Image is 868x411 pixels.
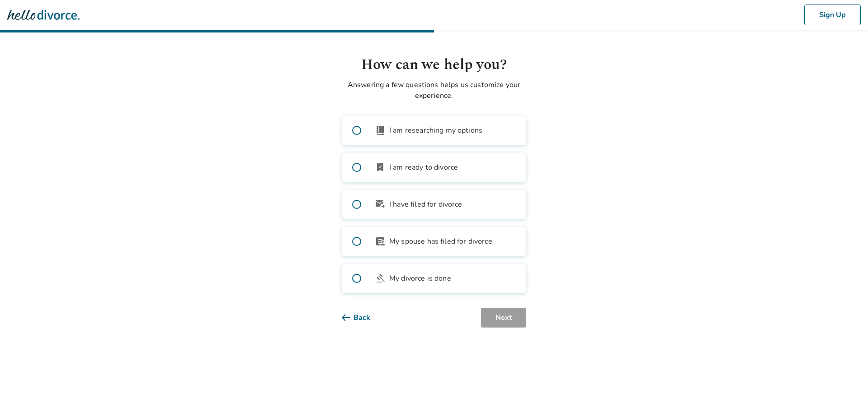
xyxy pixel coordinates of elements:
[375,236,386,247] span: article_person
[342,308,385,328] button: Back
[342,54,526,76] h1: How can we help you?
[389,236,492,247] span: My spouse has filed for divorce
[375,125,386,136] span: book_2
[375,273,386,284] span: gavel
[342,79,526,101] p: Answering a few questions helps us customize your experience.
[481,308,526,328] button: Next
[375,162,386,173] span: bookmark_check
[389,125,482,136] span: I am researching my options
[804,5,861,25] button: Sign Up
[823,368,868,411] iframe: Chat Widget
[389,162,458,173] span: I am ready to divorce
[375,199,386,210] span: outgoing_mail
[7,6,80,24] img: Hello Divorce Logo
[389,199,462,210] span: I have filed for divorce
[389,273,451,284] span: My divorce is done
